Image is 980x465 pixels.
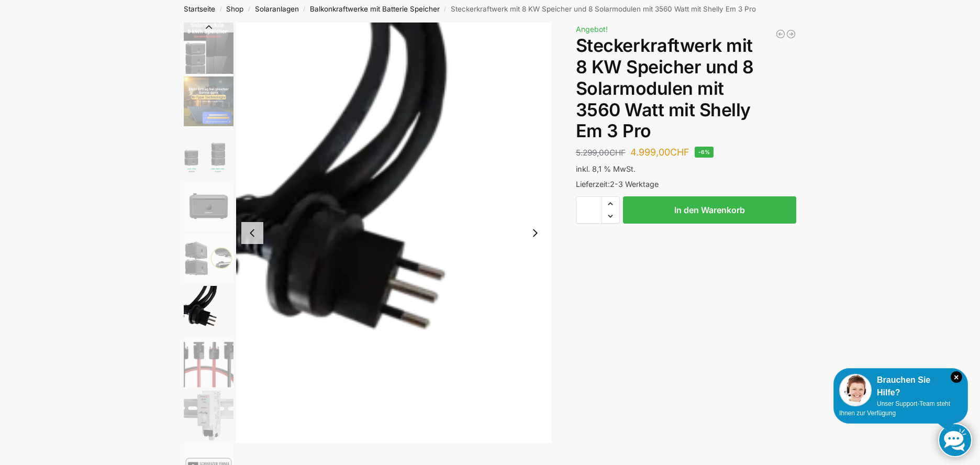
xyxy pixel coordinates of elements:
[184,234,233,283] img: Noah_Growatt_2000
[226,5,243,13] a: Shop
[184,76,233,126] img: solakon-balkonkraftwerk-890-800w-2-x-445wp-module-growatt-neo-800m-x-growatt-noah-2000-schuko-kab...
[610,180,659,189] span: 2-3 Werktage
[181,284,233,337] li: 6 / 9
[839,374,962,399] div: Brauchen Sie Hilfe?
[440,5,451,14] span: /
[181,75,233,127] li: 2 / 9
[181,23,233,75] li: 1 / 9
[243,5,254,14] span: /
[181,337,233,389] li: 7 / 9
[181,232,233,284] li: 5 / 9
[241,222,263,244] button: Previous slide
[786,29,796,39] a: Steckerkraftwerk mit 8 KW Speicher und 8 Solarmodulen mit 3600 Watt
[839,374,872,406] img: Customer service
[576,164,636,173] span: inkl. 8,1 % MwSt.
[576,180,659,189] span: Lieferzeit:
[299,5,310,14] span: /
[181,180,233,232] li: 4 / 9
[670,147,689,158] span: CHF
[602,197,619,211] span: Increase quantity
[576,148,626,158] bdi: 5.299,00
[310,5,440,13] a: Balkonkraftwerke mit Batterie Speicher
[181,127,233,180] li: 3 / 9
[951,371,962,383] i: Schließen
[775,29,786,39] a: 900/600 mit 2,2 kWh Marstek Speicher
[184,23,233,74] img: 8kw-3600-watt-Collage.jpg
[576,35,796,142] h1: Steckerkraftwerk mit 8 KW Speicher und 8 Solarmodulen mit 3560 Watt mit Shelly Em 3 Pro
[576,196,602,224] input: Produktmenge
[524,222,546,244] button: Next slide
[574,230,798,259] iframe: Sicherer Rahmen für schnelle Bezahlvorgänge
[181,389,233,441] li: 8 / 9
[695,147,714,158] span: -6%
[255,5,299,13] a: Solaranlagen
[236,23,551,443] li: 6 / 9
[236,23,551,443] img: Anschlusskabel-3meter_schweizer-stecker
[184,22,233,32] button: Previous slide
[609,148,626,158] span: CHF
[184,5,215,13] a: Startseite
[630,147,689,158] bdi: 4.999,00
[576,25,608,34] span: Angebot!
[184,391,233,440] img: shelly
[215,5,226,14] span: /
[184,338,233,388] img: Anschlusskabel_MC4
[602,209,619,223] span: Reduce quantity
[184,181,233,231] img: growatt-noah2000-lifepo4-batteriemodul-2048wh-speicher-fuer-balkonkraftwerk
[184,286,233,336] img: Anschlusskabel-3meter_schweizer-stecker
[184,129,233,179] img: Growatt-NOAH-2000-flexible-erweiterung
[839,400,950,417] span: Unser Support-Team steht Ihnen zur Verfügung
[623,196,796,224] button: In den Warenkorb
